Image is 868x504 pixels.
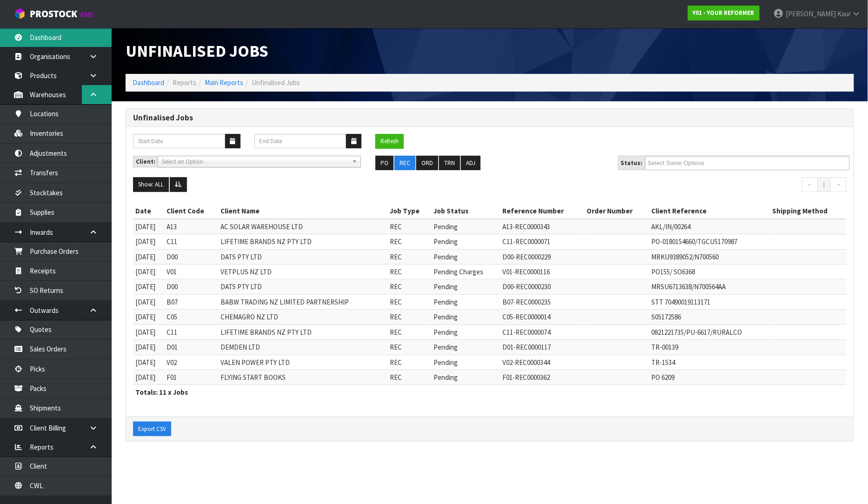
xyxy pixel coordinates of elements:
[818,177,831,192] a: 1
[387,355,431,370] td: REC
[649,340,770,355] td: TR-00139
[133,78,164,87] a: Dashboard
[649,370,770,385] td: PO 6209
[218,265,387,279] td: VETPLUS NZ LTD
[501,219,585,234] td: A13-REC0000343
[133,355,164,370] td: [DATE]
[133,422,171,437] button: Export CSV
[164,204,218,219] th: Client Code
[218,370,387,385] td: FLYING START BOOKS
[133,370,164,385] td: [DATE]
[770,204,847,219] th: Shipping Method
[649,265,770,279] td: PO155/ SO6368
[162,156,348,167] span: Select an Option
[649,234,770,249] td: PO-0180154660/TGCU5170987
[133,340,164,355] td: [DATE]
[434,312,458,321] span: Pending
[387,325,431,339] td: REC
[164,340,218,355] td: D01
[133,310,164,325] td: [DATE]
[649,204,770,219] th: Client Reference
[434,358,458,367] span: Pending
[133,177,169,192] button: Show: ALL
[649,294,770,309] td: STT 70490019113171
[164,234,218,249] td: C11
[14,8,26,20] img: cube-alt.png
[375,134,404,149] button: Refresh
[501,279,585,294] td: D00-REC0000230
[173,78,196,87] span: Reports
[218,340,387,355] td: DEMDEN LTD
[688,6,760,20] a: Y01 - YOUR REFORMER
[434,298,458,306] span: Pending
[416,156,438,171] button: ORD
[786,9,836,18] span: [PERSON_NAME]
[218,204,387,219] th: Client Name
[621,159,643,167] strong: Status:
[133,134,226,148] input: Start Date
[649,325,770,339] td: 0821221735/PU-6617/RURALCO
[218,234,387,249] td: LIFETIME BRANDS NZ PTY LTD
[218,249,387,264] td: DATS PTY LTD
[649,310,770,325] td: S05172586
[164,249,218,264] td: D00
[501,310,585,325] td: C05-REC0000014
[501,370,585,385] td: F01-REC0000362
[649,279,770,294] td: MRSU6713638/N700564AA
[218,294,387,309] td: BABW TRADING NZ LIMITED PARTNERSHIP
[434,222,458,231] span: Pending
[205,78,243,87] a: Main Reports
[218,219,387,234] td: AC SOLAR WAREHOUSE LTD
[164,310,218,325] td: C05
[387,219,431,234] td: REC
[126,40,268,61] span: Unfinalised Jobs
[133,385,847,400] th: Totals: 11 x Jobs
[802,177,818,192] a: ←
[387,249,431,264] td: REC
[133,204,164,219] th: Date
[394,156,415,171] button: REC
[434,237,458,246] span: Pending
[375,156,394,171] button: PO
[387,310,431,325] td: REC
[501,204,585,219] th: Reference Number
[133,249,164,264] td: [DATE]
[133,113,847,122] h3: Unfinalised Jobs
[649,249,770,264] td: MRKU9389052/N700560
[164,279,218,294] td: D00
[830,177,847,192] a: →
[497,177,847,194] nav: Page navigation
[133,279,164,294] td: [DATE]
[164,355,218,370] td: V02
[584,204,649,219] th: Order Number
[164,294,218,309] td: B07
[501,294,585,309] td: B07-REC0000235
[501,340,585,355] td: D01-REC0000117
[649,355,770,370] td: TR-1534
[649,219,770,234] td: AKL/IN/00264
[501,265,585,279] td: V01-REC0000116
[501,249,585,264] td: D00-REC0000229
[439,156,460,171] button: TRN
[133,234,164,249] td: [DATE]
[434,328,458,337] span: Pending
[501,234,585,249] td: C11-REC0000071
[79,10,93,19] small: WMS
[434,373,458,382] span: Pending
[501,325,585,339] td: C11-REC0000074
[164,265,218,279] td: V01
[693,9,754,17] strong: Y01 - YOUR REFORMER
[218,325,387,339] td: LIFETIME BRANDS NZ PTY LTD
[387,234,431,249] td: REC
[164,325,218,339] td: C11
[431,204,501,219] th: Job Status
[252,78,300,87] span: Unfinalised Jobs
[164,370,218,385] td: F01
[387,279,431,294] td: REC
[133,219,164,234] td: [DATE]
[133,325,164,339] td: [DATE]
[387,265,431,279] td: REC
[164,219,218,234] td: A13
[133,265,164,279] td: [DATE]
[387,294,431,309] td: REC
